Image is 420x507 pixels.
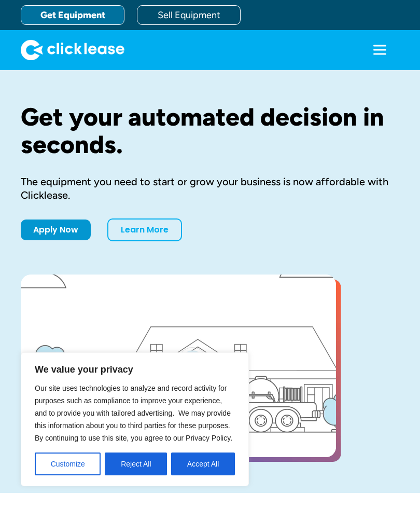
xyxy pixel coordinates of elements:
a: Sell Equipment [137,5,241,25]
a: Learn More [107,218,182,241]
p: We value your privacy [35,363,235,376]
div: menu [360,30,399,70]
a: home [21,39,124,60]
button: Customize [35,453,101,475]
div: We value your privacy [21,352,249,486]
button: Reject All [105,453,167,475]
img: Blue play button logo on a light blue circular background [178,347,206,376]
img: Clicklease logo [21,39,124,60]
a: Apply Now [21,220,91,240]
button: Accept All [171,453,235,475]
a: Get Equipment [21,5,124,25]
h1: Get your automated decision in seconds. [21,103,399,158]
a: open lightbox [21,275,336,457]
span: Our site uses technologies to analyze and record activity for purposes such as compliance to impr... [35,384,232,442]
div: The equipment you need to start or grow your business is now affordable with Clicklease. [21,175,399,202]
